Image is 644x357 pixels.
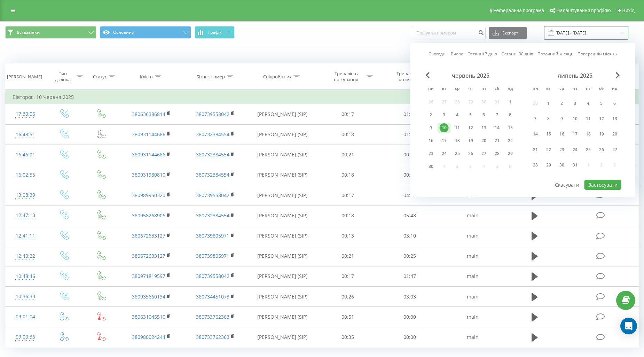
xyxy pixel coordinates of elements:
[451,135,464,146] div: ср 18 черв 2025 р.
[13,330,38,344] div: 09:00:36
[555,159,568,172] div: ср 30 лип 2025 р.
[477,123,490,133] div: пт 13 черв 2025 р.
[426,110,435,119] div: 2
[571,114,580,123] div: 10
[426,149,435,158] div: 23
[379,205,441,226] td: 05:48
[317,165,379,185] td: 00:18
[248,287,317,307] td: [PERSON_NAME] (SIP)
[568,143,582,156] div: чт 24 лип 2025 р.
[555,112,568,125] div: ср 9 лип 2025 р.
[248,124,317,145] td: [PERSON_NAME] (SIP)
[582,97,595,110] div: пт 4 лип 2025 р.
[379,124,441,145] td: 01:50
[490,148,504,159] div: сб 28 черв 2025 р.
[132,212,165,219] a: 380958268906
[317,185,379,205] td: 00:17
[531,114,540,123] div: 7
[317,226,379,246] td: 00:13
[451,110,464,120] div: ср 4 черв 2025 р.
[479,149,488,158] div: 27
[424,123,438,133] div: пн 9 черв 2025 р.
[544,114,553,123] div: 8
[441,307,505,327] td: main
[132,273,165,279] a: 380971819597
[132,111,165,117] a: 380636386814
[493,8,544,13] span: Реферальна програма
[379,165,441,185] td: 00:57
[100,26,191,39] button: Основний
[529,72,621,79] div: липень 2025
[504,110,517,120] div: нд 8 черв 2025 р.
[426,162,435,171] div: 30
[584,114,593,123] div: 11
[544,145,553,154] div: 22
[506,123,515,132] div: 15
[6,90,639,104] td: Вівторок, 10 Червня 2025
[568,112,582,125] div: чт 10 лип 2025 р.
[379,226,441,246] td: 03:10
[464,123,477,133] div: чт 12 черв 2025 р.
[544,99,553,108] div: 1
[424,148,438,159] div: пн 23 черв 2025 р.
[13,128,38,141] div: 16:48:51
[379,246,441,266] td: 00:25
[597,99,606,108] div: 5
[379,266,441,286] td: 01:47
[248,165,317,185] td: [PERSON_NAME] (SIP)
[424,72,517,79] div: червень 2025
[542,143,555,156] div: вт 22 лип 2025 р.
[466,110,475,119] div: 5
[505,84,516,94] abbr: неділя
[453,110,462,119] div: 4
[571,130,580,139] div: 17
[453,149,462,158] div: 25
[248,145,317,165] td: [PERSON_NAME] (SIP)
[542,159,555,172] div: вт 29 лип 2025 р.
[5,26,96,39] button: Всі дзвінки
[13,107,38,121] div: 17:30:06
[557,114,566,123] div: 9
[13,270,38,283] div: 10:48:46
[493,110,502,119] div: 7
[506,98,515,107] div: 1
[317,124,379,145] td: 00:18
[608,97,621,110] div: нд 6 лип 2025 р.
[441,205,505,226] td: main
[328,71,365,83] div: Тривалість очікування
[196,293,229,300] a: 380734451073
[466,149,475,158] div: 26
[390,71,427,83] div: Тривалість розмови
[132,253,165,259] a: 380672633127
[195,26,235,39] button: Графік
[531,161,540,170] div: 28
[584,99,593,108] div: 4
[557,161,566,170] div: 30
[493,136,502,145] div: 21
[440,123,449,132] div: 10
[440,149,449,158] div: 24
[531,145,540,154] div: 21
[479,136,488,145] div: 20
[465,84,476,94] abbr: четвер
[13,290,38,303] div: 10:36:33
[542,112,555,125] div: вт 8 лип 2025 р.
[13,249,38,263] div: 12:40:22
[132,131,165,138] a: 380931144686
[132,232,165,239] a: 380672633127
[13,188,38,202] div: 13:08:39
[379,104,441,124] td: 01:04
[412,27,486,39] input: Пошук за номером
[317,307,379,327] td: 00:51
[551,180,583,190] button: Скасувати
[317,246,379,266] td: 00:21
[582,128,595,141] div: пт 18 лип 2025 р.
[557,145,566,154] div: 23
[610,99,619,108] div: 6
[317,205,379,226] td: 00:18
[595,128,608,141] div: сб 19 лип 2025 р.
[530,84,541,94] abbr: понеділок
[468,51,497,57] a: Останні 7 днів
[317,266,379,286] td: 00:17
[140,74,153,80] div: Клієнт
